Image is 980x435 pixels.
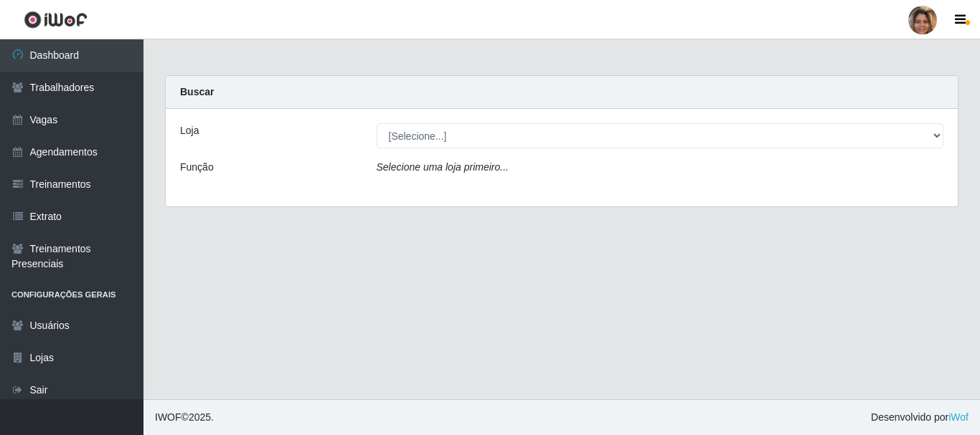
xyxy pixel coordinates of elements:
strong: Buscar [180,86,214,97]
label: Loja [180,123,199,138]
span: © 2025 . [155,410,214,425]
span: IWOF [155,411,182,423]
span: Desenvolvido por [871,410,969,425]
img: CoreUI Logo [24,11,88,29]
i: Selecione uma loja primeiro... [377,161,509,173]
a: iWof [948,411,969,423]
label: Função [180,160,214,175]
